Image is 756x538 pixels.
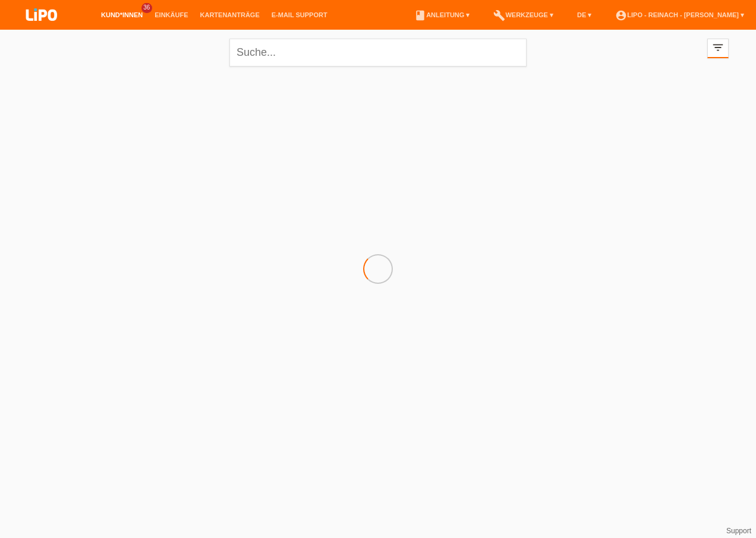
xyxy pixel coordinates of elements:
[194,11,266,18] a: Kartenanträge
[149,11,194,18] a: Einkäufe
[726,527,751,535] a: Support
[615,10,627,21] i: account_circle
[711,41,724,54] i: filter_list
[414,10,426,21] i: book
[141,3,152,13] span: 36
[408,11,475,18] a: bookAnleitung ▾
[229,39,527,67] input: Suche...
[12,24,71,33] a: LIPO pay
[487,11,559,18] a: buildWerkzeuge ▾
[95,11,149,18] a: Kund*innen
[493,10,505,21] i: build
[266,11,333,18] a: E-Mail Support
[571,11,597,18] a: DE ▾
[609,11,750,18] a: account_circleLIPO - Reinach - [PERSON_NAME] ▾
